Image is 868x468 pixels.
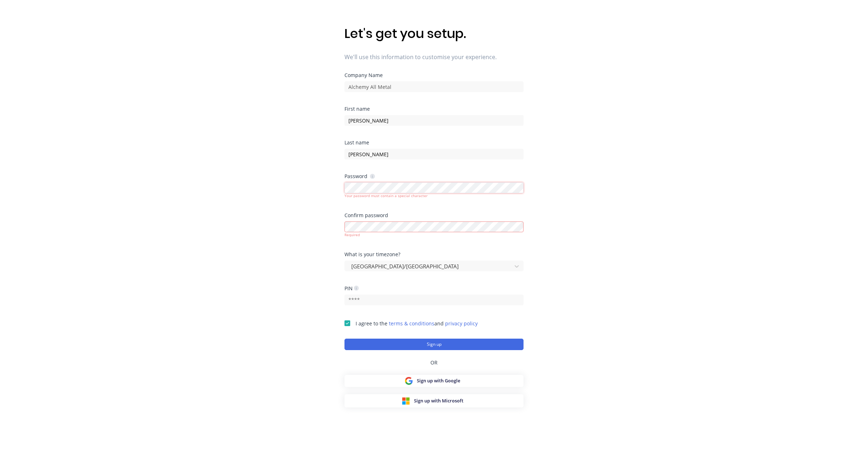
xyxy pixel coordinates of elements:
[344,193,524,199] div: Your password must contain a special character
[344,173,375,180] div: Password
[414,397,463,404] span: Sign up with Microsoft
[389,320,434,327] a: terms & conditions
[344,26,524,41] h1: Let's get you setup.
[344,285,359,292] div: PIN
[344,394,524,407] button: Sign up with Microsoft
[445,320,478,327] a: privacy policy
[344,140,524,145] div: Last name
[344,213,524,218] div: Confirm password
[344,106,524,111] div: First name
[344,252,524,257] div: What is your timezone?
[344,375,524,387] button: Sign up with Google
[344,232,524,238] div: Required
[344,339,524,350] button: Sign up
[344,73,524,78] div: Company Name
[344,350,524,375] div: OR
[417,377,460,384] span: Sign up with Google
[344,53,524,61] span: We'll use this information to customise your experience.
[356,320,478,327] span: I agree to the and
